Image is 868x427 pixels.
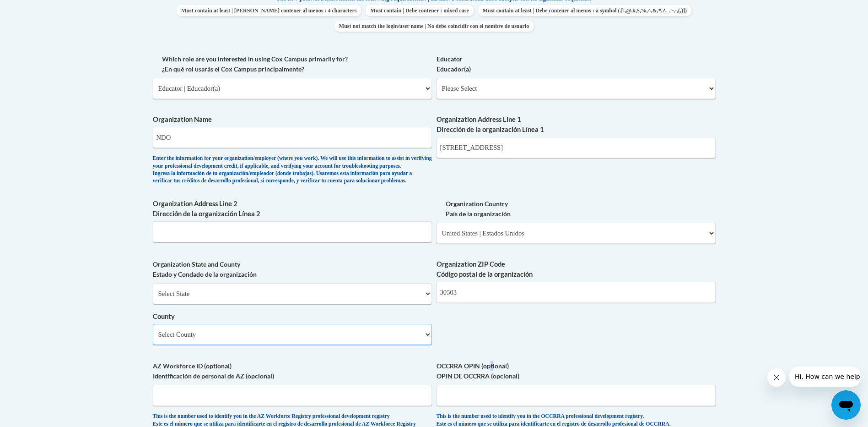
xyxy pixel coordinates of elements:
input: Metadata input [153,221,432,242]
label: Organization State and County Estado y Condado de la organización [153,259,432,279]
iframe: Button to launch messaging window [831,390,861,420]
label: Which role are you interested in using Cox Campus primarily for? ¿En qué rol usarás el Cox Campus... [153,54,432,74]
label: Organization Name [153,115,432,125]
label: Educator Educador(a) [437,54,716,74]
div: Enter the information for your organization/employer (where you work). We will use this informati... [153,155,432,185]
iframe: Close message [767,368,786,387]
input: Metadata input [437,282,716,303]
input: Metadata input [437,137,716,158]
label: Organization ZIP Code Código postal de la organización [437,259,716,279]
iframe: Message from company [789,367,861,387]
label: County [153,312,432,322]
span: Hi. How can we help? [5,6,74,14]
span: Must not match the login/user name | No debe coincidir con el nombre de usuario [334,21,534,32]
input: Metadata input [153,127,432,148]
label: Organization Address Line 2 Dirección de la organización Línea 2 [153,199,432,219]
label: AZ Workforce ID (optional) Identificación de personal de AZ (opcional) [153,361,432,381]
span: Must contain at least | Debe contener al menos : a symbol (.[!,@,#,$,%,^,&,*,?,_,~,-,(,)]) [478,5,691,16]
label: Organization Address Line 1 Dirección de la organización Línea 1 [437,115,716,135]
span: Must contain | Debe contener : mixed case [366,5,473,16]
span: Must contain at least | [PERSON_NAME] contener al menos : 4 characters [177,5,361,16]
label: OCCRRA OPIN (optional) OPIN DE OCCRRA (opcional) [437,361,716,381]
label: Organization Country País de la organización [437,199,716,219]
